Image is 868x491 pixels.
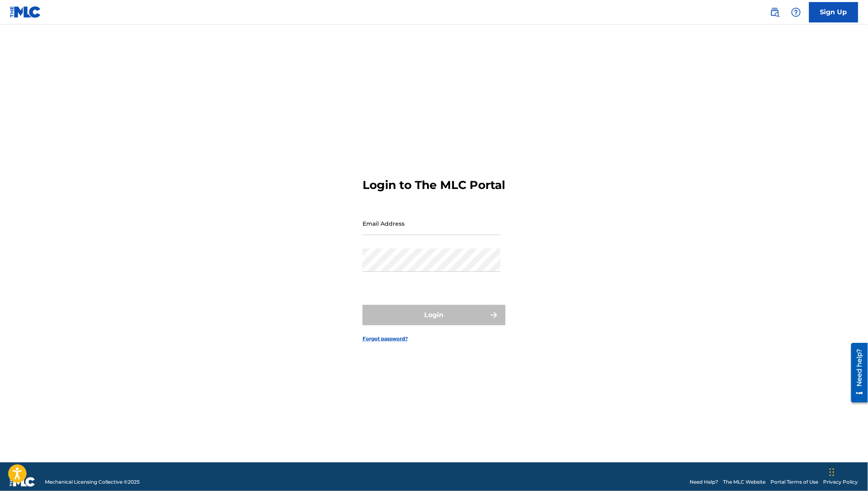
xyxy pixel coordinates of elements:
[45,478,140,486] span: Mechanical Licensing Collective © 2025
[791,7,801,17] img: help
[823,478,858,486] a: Privacy Policy
[363,178,505,192] h3: Login to The MLC Portal
[363,335,408,342] a: Forgot password?
[690,478,719,486] a: Need Help?
[788,4,804,20] div: Help
[827,452,868,491] iframe: Chat Widget
[845,340,868,406] iframe: Resource Center
[830,460,835,484] div: Drag
[10,6,41,18] img: MLC Logo
[10,477,35,487] img: logo
[770,7,780,17] img: search
[809,2,858,22] a: Sign Up
[723,478,766,486] a: The MLC Website
[771,478,819,486] a: Portal Terms of Use
[767,4,783,20] a: Public Search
